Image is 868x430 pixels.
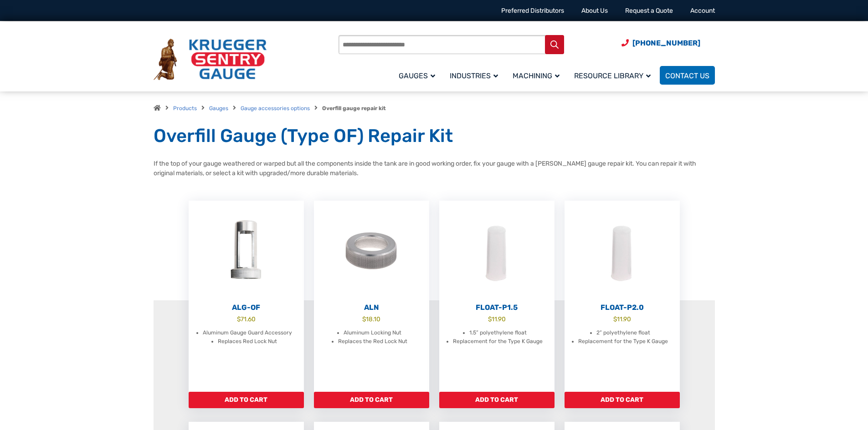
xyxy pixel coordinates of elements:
[189,201,304,301] img: ALG-OF
[578,337,668,346] li: Replacement for the Type K Gauge
[314,303,429,312] h2: ALN
[314,392,429,408] a: Add to cart: “ALN”
[581,7,608,15] a: About Us
[625,7,673,15] a: Request a Quote
[513,71,560,80] span: Machining
[393,65,444,86] a: Gauges
[362,315,366,323] span: $
[596,329,650,338] li: 2” polyethylene float
[314,201,429,392] a: ALN $18.10 Aluminum Locking Nut Replaces the Red Lock Nut
[203,329,292,338] li: Aluminum Gauge Guard Accessory
[338,337,407,346] li: Replaces the Red Lock Nut
[399,71,435,80] span: Gauges
[154,39,267,81] img: Krueger Sentry Gauge
[690,7,715,15] a: Account
[565,303,680,312] h2: Float-P2.0
[439,201,555,301] img: Float-P1.5
[444,65,507,86] a: Industries
[209,105,228,111] a: Gauges
[237,315,241,323] span: $
[632,39,700,47] span: [PHONE_NUMBER]
[218,337,277,346] li: Replaces Red Lock Nut
[621,37,700,49] a: Phone Number (920) 434-8860
[660,66,715,85] a: Contact Us
[613,315,631,323] bdi: 11.90
[344,329,401,338] li: Aluminum Locking Nut
[565,201,680,392] a: Float-P2.0 $11.90 2” polyethylene float Replacement for the Type K Gauge
[189,392,304,408] a: Add to cart: “ALG-OF”
[574,71,651,80] span: Resource Library
[314,201,429,301] img: ALN
[439,303,555,312] h2: Float-P1.5
[488,315,506,323] bdi: 11.90
[189,201,304,392] a: ALG-OF $71.60 Aluminum Gauge Guard Accessory Replaces Red Lock Nut
[565,392,680,408] a: Add to cart: “Float-P2.0”
[613,315,617,323] span: $
[569,65,660,86] a: Resource Library
[453,337,543,346] li: Replacement for the Type K Gauge
[501,7,564,15] a: Preferred Distributors
[439,392,555,408] a: Add to cart: “Float-P1.5”
[450,71,498,80] span: Industries
[241,105,310,111] a: Gauge accessories options
[507,65,569,86] a: Machining
[237,315,256,323] bdi: 71.60
[154,159,715,178] p: If the top of your gauge weathered or warped but all the components inside the tank are in good w...
[565,201,680,301] img: Float-P2.0
[469,329,527,338] li: 1.5” polyethylene float
[362,315,380,323] bdi: 18.10
[322,105,386,111] strong: Overfill gauge repair kit
[439,201,555,392] a: Float-P1.5 $11.90 1.5” polyethylene float Replacement for the Type K Gauge
[154,125,715,147] h1: Overfill Gauge (Type OF) Repair Kit
[488,315,492,323] span: $
[189,303,304,312] h2: ALG-OF
[173,105,197,111] a: Products
[665,71,709,80] span: Contact Us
